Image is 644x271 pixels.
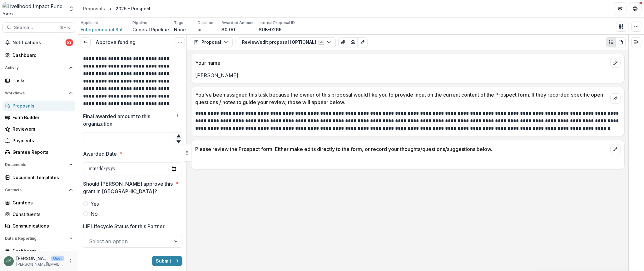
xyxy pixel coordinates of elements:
[2,185,75,195] button: Open Contacts
[7,259,11,263] div: Jana Kinsey
[5,236,67,241] span: Data & Reporting
[91,200,99,208] span: Yes
[132,26,169,33] p: General Pipeline
[606,37,616,47] button: Plaintext view
[12,114,70,121] div: Form Builder
[91,210,98,218] span: No
[2,101,75,111] a: Proposals
[81,4,107,13] a: Proposals
[12,52,70,58] div: Dashboard
[5,163,67,167] span: Documents
[2,246,75,256] a: Dashboard
[629,3,642,15] button: Get Help
[221,20,254,26] p: Awarded Amount
[81,20,98,26] p: Applicant
[198,26,201,33] p: ∞
[132,20,147,26] p: Pipeline
[66,39,73,46] span: 53
[238,37,336,47] button: Review/edit proposal [OPTIONAL]4
[2,172,75,183] a: Document Templates
[12,40,66,45] span: Notifications
[2,88,75,98] button: Open Workflows
[174,26,186,33] p: None
[195,59,608,67] p: Your name
[221,26,235,33] p: $0.00
[174,20,183,26] p: Tags
[67,258,74,265] button: More
[152,256,182,266] button: Submit
[338,37,348,47] button: View Attached Files
[2,209,75,219] a: Constituents
[5,188,67,192] span: Contacts
[2,147,75,157] a: Grantee Reports
[51,256,64,261] p: User
[2,233,75,243] button: Open Data & Reporting
[12,126,70,132] div: Reviewers
[116,5,151,12] div: 2025 - Prospect
[12,223,70,229] div: Communications
[12,248,70,254] div: Dashboard
[195,145,608,153] p: Please review the Prospect form. Either make edits directly to the form, or record your thoughts/...
[2,50,75,60] a: Dashboard
[611,58,621,68] button: edit
[83,223,165,230] p: LIF Lifecycle Status for this Partner
[2,75,75,86] a: Tasks
[2,38,75,48] button: Notifications53
[12,199,70,206] div: Grantees
[2,160,75,170] button: Open Documents
[14,25,56,30] span: Search...
[2,3,64,15] img: Livelihood Impact Fund logo
[59,24,71,31] div: ⌘ + K
[2,198,75,208] a: Grantees
[96,39,136,45] h3: Approve funding
[2,112,75,123] a: Form Builder
[195,72,621,79] p: [PERSON_NAME]
[83,150,117,158] p: Awarded Date
[81,4,153,13] nav: breadcrumb
[259,20,295,26] p: Internal Proposal ID
[83,180,173,195] p: Should [PERSON_NAME] approve this grant in [GEOGRAPHIC_DATA]?
[616,37,626,47] button: PDF view
[2,63,75,73] button: Open Activity
[81,26,127,33] a: Enterpreneurial Solutions Partners
[12,174,70,181] div: Document Templates
[67,3,76,15] button: Open entity switcher
[614,3,627,15] button: Partners
[83,113,173,128] p: Final awarded amount to this organization
[632,37,642,47] button: Expand right
[5,66,67,70] span: Activity
[611,144,621,154] button: edit
[12,103,70,109] div: Proposals
[2,23,75,33] button: Search...
[190,37,233,47] button: Proposal
[16,255,49,262] p: [PERSON_NAME]
[12,77,70,84] div: Tasks
[16,262,64,267] p: [PERSON_NAME][EMAIL_ADDRESS][DOMAIN_NAME]
[5,91,67,95] span: Workflows
[2,221,75,231] a: Communications
[2,124,75,134] a: Reviewers
[83,5,105,12] div: Proposals
[611,93,621,103] button: edit
[175,37,185,47] button: Options
[2,135,75,146] a: Payments
[12,149,70,155] div: Grantee Reports
[12,137,70,144] div: Payments
[198,20,213,26] p: Duration
[12,211,70,218] div: Constituents
[195,91,608,106] p: You've been assigned this task because the owner of this proposal would like you to provide input...
[358,37,368,47] button: Edit as form
[259,26,282,33] p: SUB-0265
